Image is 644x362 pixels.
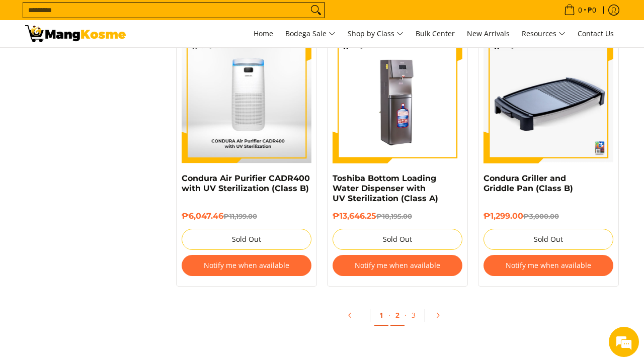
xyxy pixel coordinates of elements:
button: Notify me when available [484,255,613,276]
span: 0 [577,7,584,14]
span: · [405,310,407,320]
button: Search [308,3,324,18]
a: Home [249,20,278,47]
a: 2 [390,305,405,326]
ul: Pagination [171,302,624,334]
nav: Main Menu [136,20,619,47]
img: Condura Air Purifier CADR400 with UV Sterilization (Class B) [182,35,311,163]
a: 1 [374,305,388,326]
button: Sold Out [484,229,613,250]
a: 3 [407,305,421,325]
span: Bodega Sale [285,28,336,40]
button: Notify me when available [333,255,462,276]
span: We're online! [58,114,139,215]
a: Condura Air Purifier CADR400 with UV Sterilization (Class B) [182,173,310,193]
a: Shop by Class [343,20,409,47]
button: Notify me when available [182,255,311,276]
a: New Arrivals [462,20,515,47]
span: Bulk Center [416,29,455,38]
span: Home [254,29,273,38]
span: ₱0 [586,7,598,14]
span: Resources [522,28,566,40]
span: Contact Us [578,29,614,38]
span: • [561,5,599,16]
del: ₱3,000.00 [523,212,559,220]
button: Sold Out [182,229,311,250]
h6: ₱1,299.00 [484,211,613,221]
a: Resources [517,20,571,47]
del: ₱18,195.00 [376,212,412,220]
textarea: Type your message and hit 'Enter' [5,249,192,284]
span: Shop by Class [348,28,404,40]
a: Bulk Center [411,20,460,47]
a: Condura Griller and Griddle Pan (Class B) [484,173,573,193]
a: Toshiba Bottom Loading Water Dispenser with UV Sterilization (Class A) [333,173,438,203]
h6: ₱6,047.46 [182,211,311,221]
a: Contact Us [573,20,619,47]
h6: ₱13,646.25 [333,211,462,221]
span: New Arrivals [467,29,510,38]
div: Chat with us now [52,56,169,69]
img: Toshiba Bottom Loading Water Dispenser with UV Sterilization (Class A) [333,34,462,163]
span: · [388,310,390,320]
img: Small Appliances l Mang Kosme: Home Appliances Warehouse Sale | Page 2 [25,25,126,42]
div: Minimize live chat window [165,5,189,29]
del: ₱11,199.00 [223,212,257,220]
img: condura-griller-and-griddle-pan-class-b1-right-side-view-mang-kosme [484,34,613,163]
a: Bodega Sale [280,20,341,47]
button: Sold Out [333,229,462,250]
